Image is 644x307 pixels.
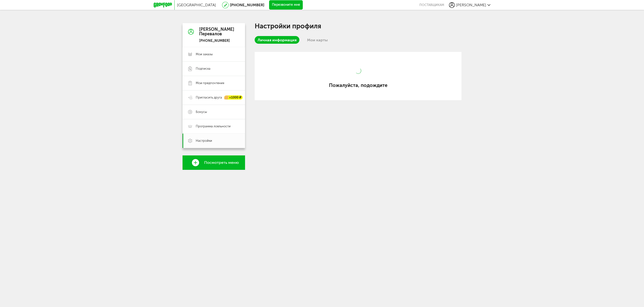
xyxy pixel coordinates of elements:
[183,47,245,61] a: Мои заказы
[183,119,245,134] a: Программа лояльности
[183,105,245,119] a: Бонусы
[204,160,239,165] span: Посмотреть меню
[196,67,210,71] span: Подписка
[224,96,243,100] div: +1000 ₽
[183,76,245,90] a: Мои предпочтения
[196,110,207,114] span: Бонусы
[196,124,231,129] span: Программа лояльности
[196,52,213,56] span: Мои заказы
[255,36,299,44] a: Личная информация
[183,134,245,148] a: Настройки
[304,36,331,44] a: Мои карты
[230,3,264,7] a: [PHONE_NUMBER]
[255,82,461,88] div: Пожалуйста, подождите
[269,0,303,10] button: Перезвоните мне
[196,139,212,143] span: Настройки
[199,27,234,37] div: [PERSON_NAME] Перевалов
[456,3,486,7] span: [PERSON_NAME]
[183,61,245,76] a: Подписка
[196,95,222,100] span: Пригласить друга
[183,90,245,105] a: Пригласить друга +1000 ₽
[196,81,224,85] span: Мои предпочтения
[255,23,461,29] h1: Настройки профиля
[177,3,216,7] span: [GEOGRAPHIC_DATA]
[199,39,234,43] div: [PHONE_NUMBER]
[183,155,245,170] a: Посмотреть меню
